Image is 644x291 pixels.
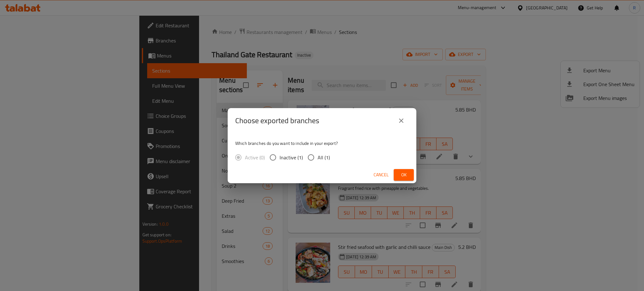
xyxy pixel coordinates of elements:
span: Ok [399,171,409,179]
button: Cancel [371,169,391,181]
span: Inactive (1) [280,154,303,161]
span: All (1) [318,154,330,161]
span: Cancel [374,171,389,179]
button: Ok [394,169,414,181]
p: Which branches do you want to include in your export? [235,140,409,146]
h2: Choose exported branches [235,116,319,126]
button: close [394,113,409,128]
span: Active (0) [245,154,265,161]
